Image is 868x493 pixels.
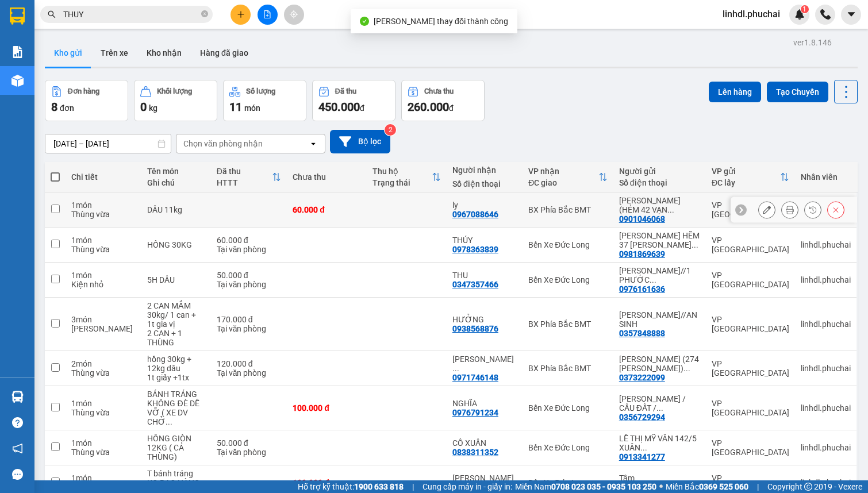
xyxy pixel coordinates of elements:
img: icon-new-feature [794,9,805,20]
div: Số lượng [246,87,275,95]
img: logo-vxr [10,7,25,25]
div: VP [GEOGRAPHIC_DATA] [712,399,789,417]
div: NGUYỄN VĂN TUẤN//AN SINH [619,310,700,329]
sup: 2 [385,124,396,136]
div: 0357848888 [619,329,665,338]
button: file-add [258,5,278,25]
div: 60.000 đ [217,236,282,245]
div: Số điện thoại [619,178,700,187]
img: solution-icon [11,46,24,58]
div: VP gửi [712,167,780,176]
div: BX Phía Bắc BMT [528,205,607,214]
span: close-circle [201,10,208,17]
div: 0373222099 [619,373,665,382]
span: 450.000 [318,100,360,114]
div: Trạng thái [372,178,432,187]
div: HTTT [217,178,272,187]
span: kg [149,103,158,113]
div: 0967088646 [452,210,498,219]
span: đơn [60,103,74,113]
span: notification [12,443,23,454]
div: 1t giấy +1tx [147,373,205,382]
div: linhdl.phuchai [801,403,851,413]
span: Miền Nam [515,480,656,493]
div: NG THỊ NGỌC VÂN (274 PHÙ ĐỔNG) số cccd : 051085009185 [619,355,700,373]
div: Tại văn phòng [217,324,282,333]
span: ... [166,417,172,426]
div: BÁNH TRÁNG [147,390,205,399]
div: Số điện thoại [452,179,517,188]
span: Gửi: [10,11,28,23]
div: Chi tiết [71,172,136,182]
div: 0938568876 [452,324,498,333]
span: aim [290,10,298,18]
span: Cung cấp máy in - giấy in: [423,480,512,493]
div: 0347357466 [452,280,498,289]
div: THÚY [452,236,517,245]
div: Thùng vừa [71,408,136,417]
span: Hỗ trợ kỹ thuật: [298,480,404,493]
div: Thùng vừa [71,245,136,254]
div: 1 món [71,236,136,245]
div: 0976791234 [452,408,498,417]
div: Món [71,324,136,333]
button: Trên xe [91,39,137,67]
div: 12KG ( CẢ THÙNG) [147,443,205,461]
div: VP [GEOGRAPHIC_DATA] [712,473,789,492]
div: Chọn văn phòng nhận [183,138,263,149]
div: VP [GEOGRAPHIC_DATA] [712,271,789,289]
span: plus [237,10,245,18]
div: linhdl.phuchai [801,275,851,284]
div: Khối lượng [157,87,192,95]
span: 1 [802,5,806,13]
span: 11 [229,100,242,114]
div: ver 1.8.146 [793,36,832,49]
div: Đơn hàng [68,87,99,95]
span: 8 [51,100,57,114]
div: 60.000 đ [293,205,361,214]
button: Hàng đã giao [191,39,258,67]
button: Đã thu450.000đ [312,80,395,121]
div: linhdl.phuchai [801,364,851,373]
div: Nhi Hồ [452,473,517,483]
div: Tâm [619,473,700,483]
span: Miền Bắc [666,480,748,493]
span: ... [640,443,647,452]
div: VP [GEOGRAPHIC_DATA] [10,10,126,37]
div: 120.000 đ [217,359,282,368]
div: 0967088646 [135,51,227,67]
span: ... [452,364,459,373]
img: warehouse-icon [11,75,24,87]
div: VP [GEOGRAPHIC_DATA] [712,236,789,254]
div: Đã thu [217,167,272,176]
div: Người gửi [619,167,700,176]
div: 1 món [71,438,136,448]
sup: 1 [801,5,809,13]
button: caret-down [841,5,861,25]
div: 2 CAN MẮM 30kg/ 1 can + 1t gia vị [147,301,205,329]
span: file-add [263,10,271,18]
div: LƯƠNG HỮU THỌ (HẺM 42 VẠN HẠNH) 038088030339 [619,196,700,214]
span: | [757,480,759,493]
div: NGHĨA [452,399,517,408]
span: ... [692,240,698,249]
div: Kiện nhỏ [71,280,136,289]
div: 1 món [71,399,136,408]
div: NGUYỄN THỊ DIỄM CHI / CẦU ĐẤT / CCCD : 068196007482 [619,394,700,413]
span: ... [683,364,690,373]
div: CÔ XUÂN [452,438,517,448]
div: hồng 30kg + 12kg dâu [147,355,205,373]
span: ... [667,205,674,214]
div: Tên món [147,167,205,176]
svg: open [309,139,318,148]
span: 0 [140,100,147,114]
span: đ [449,103,454,113]
div: 1 món [71,271,136,280]
div: Bến Xe Đức Long [528,403,607,413]
div: 5H DÂU [147,275,205,284]
button: Kho gửi [45,39,91,67]
div: VP [GEOGRAPHIC_DATA] [712,438,789,457]
div: 0913341277 [619,452,665,461]
button: aim [284,5,304,25]
div: Ghi chú [147,178,205,187]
